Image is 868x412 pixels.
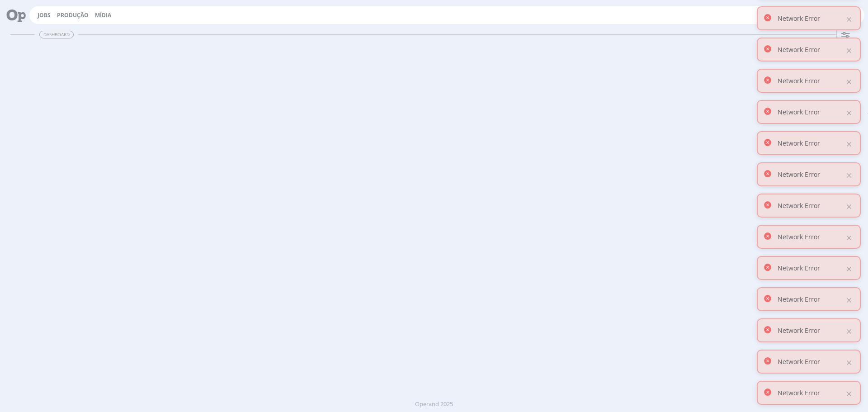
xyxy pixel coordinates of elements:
p: Network Error [778,45,820,54]
p: Network Error [778,357,820,366]
p: Network Error [778,388,820,398]
p: Network Error [778,232,820,242]
button: Mídia [92,12,114,19]
a: Mídia [95,11,111,19]
p: Network Error [778,107,820,117]
p: Network Error [778,201,820,210]
p: Network Error [778,76,820,85]
a: Jobs [38,11,51,19]
button: Jobs [35,12,53,19]
p: Network Error [778,263,820,273]
p: Network Error [778,326,820,335]
span: Dashboard [39,31,74,38]
p: Network Error [778,170,820,179]
button: Produção [54,12,91,19]
a: Produção [57,11,89,19]
p: Network Error [778,138,820,148]
p: Network Error [778,294,820,304]
p: Network Error [778,14,820,23]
